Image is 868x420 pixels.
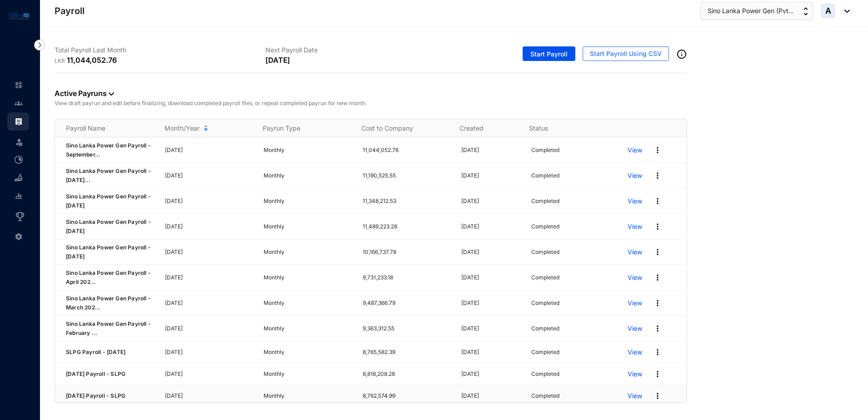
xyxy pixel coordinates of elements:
img: dropdown-black.8e83cc76930a90b1a4fdb6d089b7bf3a.svg [840,10,850,13]
th: Status [518,119,614,137]
p: Monthly [264,197,352,206]
a: View [628,171,642,180]
p: [DATE] [165,369,253,379]
p: Completed [531,348,559,357]
p: [DATE] [461,171,520,180]
img: more.27664ee4a8faa814348e188645a3c1fc.svg [653,222,662,231]
li: Time Attendance [7,151,29,169]
span: Sino Lanka Power Gen Payroll - [DATE]... [66,167,151,183]
li: Payroll [7,112,29,131]
p: Payroll [55,5,85,17]
img: more.27664ee4a8faa814348e188645a3c1fc.svg [653,273,662,282]
p: [DATE] [165,146,253,155]
img: info-outined.c2a0bb1115a2853c7f4cb4062ec879bc.svg [676,49,687,60]
p: [DATE] [461,348,520,357]
p: 11,489,223.28 [363,222,451,231]
img: award_outlined.f30b2bda3bf6ea1bf3dd.svg [15,211,25,222]
p: [DATE] [165,171,253,180]
p: [DATE] [461,197,520,206]
p: 9,487,366.79 [363,299,451,308]
p: [DATE] [461,248,520,257]
p: Completed [531,273,559,282]
img: more.27664ee4a8faa814348e188645a3c1fc.svg [653,348,662,357]
img: logo [9,11,30,21]
a: Active Payruns [55,89,114,98]
p: [DATE] [461,222,520,231]
a: View [628,248,642,257]
a: View [628,146,642,155]
a: View [628,299,642,308]
p: View [628,369,642,379]
p: Completed [531,391,559,400]
p: 11,348,212.53 [363,197,451,206]
p: Monthly [264,391,352,400]
span: [DATE] Payroll - SLPG [66,370,125,377]
a: View [628,273,642,282]
p: 10,166,737.78 [363,248,451,257]
a: View [628,222,642,231]
li: Home [7,76,29,94]
p: [DATE] [461,369,520,379]
img: more.27664ee4a8faa814348e188645a3c1fc.svg [653,197,662,206]
button: Sino Lanka Power Gen (Pvt... [700,2,813,20]
p: Monthly [264,324,352,333]
img: nav-icon-right.af6afadce00d159da59955279c43614e.svg [34,40,45,51]
img: leave-unselected.2934df6273408c3f84d9.svg [15,137,24,147]
span: Sino Lanka Power Gen Payroll - [DATE] [66,218,151,234]
img: time-attendance-unselected.8aad090b53826881fffb.svg [15,156,23,164]
img: report-unselected.e6a6b4230fc7da01f883.svg [15,192,23,200]
button: Start Payroll [523,46,575,61]
img: more.27664ee4a8faa814348e188645a3c1fc.svg [653,391,662,400]
li: Contacts [7,94,29,112]
p: 8,765,582.39 [363,348,451,357]
button: Start Payroll Using CSV [583,46,669,61]
p: LKR [55,56,67,66]
span: Sino Lanka Power Gen Payroll - April 202... [66,269,151,285]
span: A [825,7,831,15]
li: Loan [7,169,29,187]
p: [DATE] [165,248,253,257]
th: Created [449,119,518,137]
p: [DATE] [461,391,520,400]
span: Month/Year [165,124,200,133]
p: [DATE] [165,222,253,231]
li: Reports [7,187,29,205]
p: 8,762,574.99 [363,391,451,400]
p: [DATE] [165,391,253,400]
p: Monthly [264,248,352,257]
p: [DATE] [165,197,253,206]
img: more.27664ee4a8faa814348e188645a3c1fc.svg [653,369,662,379]
p: 8,818,208.28 [363,369,451,379]
p: [DATE] [165,299,253,308]
span: [DATE] Payroll - SLPG [66,392,125,399]
th: Cost to Company [350,119,449,137]
a: View [628,197,642,206]
img: home-unselected.a29eae3204392db15eaf.svg [15,81,23,89]
p: Total Payroll Last Month [55,46,265,55]
p: Monthly [264,348,352,357]
a: View [628,348,642,357]
img: up-down-arrow.74152d26bf9780fbf563ca9c90304185.svg [803,7,808,15]
p: Completed [531,197,559,206]
img: people-unselected.118708e94b43a90eceab.svg [15,99,23,107]
p: Monthly [264,146,352,155]
p: Completed [531,248,559,257]
th: Payrun Type [252,119,350,137]
span: Sino Lanka Power Gen Payroll - [DATE] [66,193,151,209]
img: more.27664ee4a8faa814348e188645a3c1fc.svg [653,299,662,308]
span: Start Payroll Using CSV [590,49,662,58]
p: Completed [531,222,559,231]
span: Sino Lanka Power Gen (Pvt... [708,6,794,16]
p: [DATE] [461,146,520,155]
span: Sino Lanka Power Gen Payroll - March 202... [66,295,151,311]
p: View [628,324,642,333]
p: Monthly [264,273,352,282]
span: Start Payroll [530,50,568,59]
p: [DATE] [265,55,290,66]
p: Completed [531,171,559,180]
p: [DATE] [461,273,520,282]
